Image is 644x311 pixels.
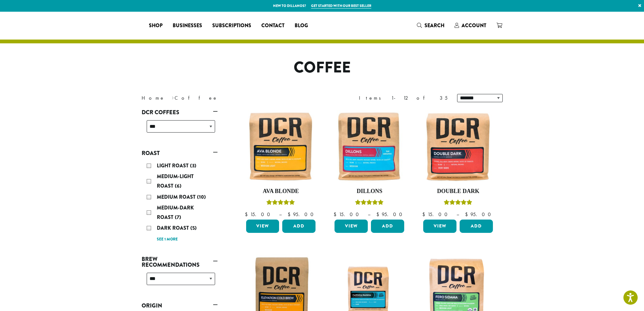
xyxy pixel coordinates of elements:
span: (3) [190,162,196,169]
span: $ [245,211,250,218]
div: Rated 5.00 out of 5 [355,199,384,208]
span: Blog [295,22,308,30]
div: DCR Coffees [142,118,218,140]
h4: Double Dark [422,188,494,195]
span: $ [422,211,428,218]
span: Dark Roast [157,224,190,232]
h1: Coffee [137,59,507,77]
h4: Ava Blonde [245,188,317,195]
span: $ [465,211,470,218]
bdi: 95.00 [288,211,316,218]
a: View [246,220,279,233]
span: Subscriptions [212,22,251,30]
nav: Breadcrumb [142,94,313,102]
h4: Dillons [333,188,406,195]
span: (5) [190,224,197,232]
img: Double-Dark-12oz-300x300.jpg [422,110,494,183]
a: Origin [142,300,218,311]
span: $ [376,211,382,218]
span: Shop [149,22,163,30]
a: View [335,220,368,233]
span: $ [288,211,293,218]
a: Double DarkRated 4.50 out of 5 [422,110,494,217]
a: View [423,220,456,233]
span: $ [334,211,339,218]
bdi: 15.00 [245,211,273,218]
a: See 1 more [157,236,178,243]
a: DCR Coffees [142,107,218,118]
bdi: 95.00 [376,211,405,218]
a: Ava BlondeRated 5.00 out of 5 [245,110,317,217]
bdi: 95.00 [465,211,494,218]
img: Ava-Blonde-12oz-1-300x300.jpg [244,110,317,183]
a: DillonsRated 5.00 out of 5 [333,110,406,217]
span: › [172,92,174,102]
span: (6) [175,182,182,190]
span: Medium-Dark Roast [157,204,194,221]
span: – [368,211,370,218]
bdi: 15.00 [422,211,450,218]
div: Rated 5.00 out of 5 [266,199,295,208]
span: – [279,211,282,218]
button: Add [371,220,404,233]
a: Roast [142,148,218,159]
span: (7) [175,214,181,221]
button: Add [460,220,493,233]
div: Rated 4.50 out of 5 [444,199,472,208]
a: Search [412,20,450,31]
span: Businesses [173,22,202,30]
span: Contact [261,22,284,30]
div: Items 1-12 of 35 [359,94,448,102]
a: Brew Recommendations [142,254,218,270]
bdi: 15.00 [334,211,362,218]
span: Search [424,22,444,29]
div: Brew Recommendations [142,270,218,293]
span: Light Roast [157,162,190,169]
button: Add [282,220,316,233]
span: (10) [197,193,206,201]
a: Get started with our best seller [311,3,371,9]
div: Roast [142,159,218,246]
a: Shop [144,21,168,31]
span: Medium-Light Roast [157,173,194,190]
a: Home [142,95,165,101]
span: Account [462,22,486,29]
span: – [456,211,459,218]
span: Medium Roast [157,193,197,201]
img: Dillons-12oz-300x300.jpg [333,110,406,183]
